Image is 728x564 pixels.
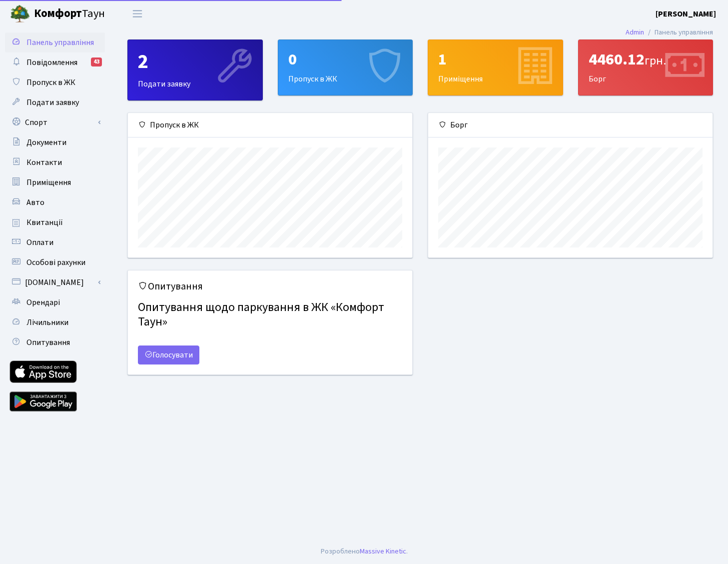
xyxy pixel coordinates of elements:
[26,217,63,228] span: Квитанції
[360,546,406,556] a: Massive Kinetic
[128,113,412,137] div: Пропуск в ЖК
[438,50,553,69] div: 1
[26,237,53,248] span: Оплати
[138,296,402,333] h4: Опитування щодо паркування в ЖК «Комфорт Таун»
[26,197,44,208] span: Авто
[428,40,563,95] div: Приміщення
[125,5,150,22] button: Переключити навігацію
[5,272,105,292] a: [DOMAIN_NAME]
[138,345,199,364] a: Голосувати
[5,332,105,352] a: Опитування
[34,5,82,21] b: Комфорт
[5,132,105,152] a: Документи
[5,252,105,272] a: Особові рахунки
[321,546,408,557] div: .
[138,280,402,292] h5: Опитування
[321,546,360,556] a: Розроблено
[278,40,413,95] div: Пропуск в ЖК
[26,157,62,168] span: Контакти
[34,5,105,22] span: Таун
[5,312,105,332] a: Лічильники
[26,97,79,108] span: Подати заявку
[656,8,716,19] b: [PERSON_NAME]
[26,77,75,88] span: Пропуск в ЖК
[26,37,94,48] span: Панель управління
[589,50,703,69] div: 4460.12
[5,32,105,52] a: Панель управління
[10,4,30,24] img: logo.png
[579,40,713,95] div: Борг
[5,212,105,232] a: Квитанції
[26,177,71,188] span: Приміщення
[5,192,105,212] a: Авто
[288,50,403,69] div: 0
[428,113,713,137] div: Борг
[91,57,102,66] div: 43
[26,317,68,328] span: Лічильники
[645,52,666,69] span: грн.
[611,22,728,43] nav: breadcrumb
[626,27,644,37] a: Admin
[656,8,716,20] a: [PERSON_NAME]
[138,50,252,74] div: 2
[5,292,105,312] a: Орендарі
[26,337,70,348] span: Опитування
[5,92,105,112] a: Подати заявку
[26,137,66,148] span: Документи
[127,39,263,100] a: 2Подати заявку
[5,152,105,172] a: Контакти
[5,72,105,92] a: Пропуск в ЖК
[428,39,563,95] a: 1Приміщення
[5,172,105,192] a: Приміщення
[26,297,60,308] span: Орендарі
[644,27,713,38] li: Панель управління
[278,39,413,95] a: 0Пропуск в ЖК
[5,52,105,72] a: Повідомлення43
[128,40,262,100] div: Подати заявку
[5,232,105,252] a: Оплати
[5,112,105,132] a: Спорт
[26,57,77,68] span: Повідомлення
[26,257,85,268] span: Особові рахунки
